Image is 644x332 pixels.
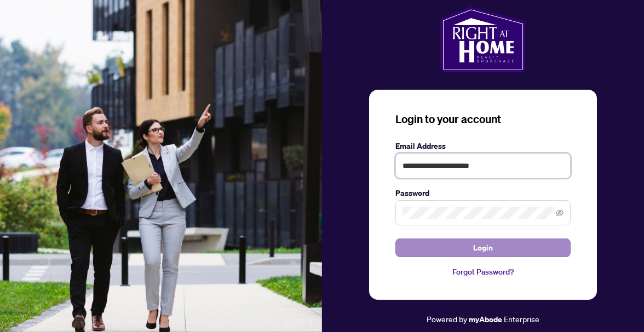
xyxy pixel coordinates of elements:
[395,187,571,199] label: Password
[395,140,571,152] label: Email Address
[473,239,493,257] span: Login
[427,314,467,324] span: Powered by
[504,314,539,324] span: Enterprise
[395,238,571,257] button: Login
[395,266,571,278] a: Forgot Password?
[395,112,571,127] h3: Login to your account
[556,209,563,217] span: eye-invisible
[469,313,502,325] a: myAbode
[440,7,525,72] img: ma-logo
